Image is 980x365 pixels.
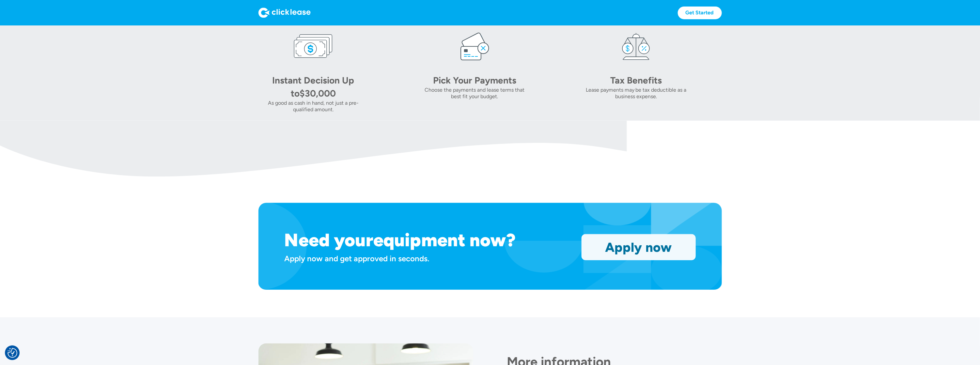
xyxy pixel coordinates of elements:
div: Lease payments may be tax deductible as a business expense. [581,87,691,100]
img: money icon [294,27,333,66]
img: card icon [455,27,494,66]
div: As good as cash in hand, not just a pre-qualified amount. [258,100,368,113]
h1: equipment now? [373,229,516,251]
div: Pick Your Payments [429,74,521,87]
a: Get Started [678,7,722,19]
div: Choose the payments and lease terms that best fit your budget. [420,87,530,100]
a: Apply now [582,235,695,260]
div: Instant Decision Up to [272,75,354,99]
img: Revisit consent button [8,348,17,358]
div: Apply now and get approved in seconds. [285,253,538,264]
div: $30,000 [300,88,336,99]
img: tax icon [616,27,656,66]
h1: Need your [285,229,373,251]
img: Logo [258,8,311,18]
div: Tax Benefits [590,74,682,87]
button: Consent Preferences [8,348,17,358]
